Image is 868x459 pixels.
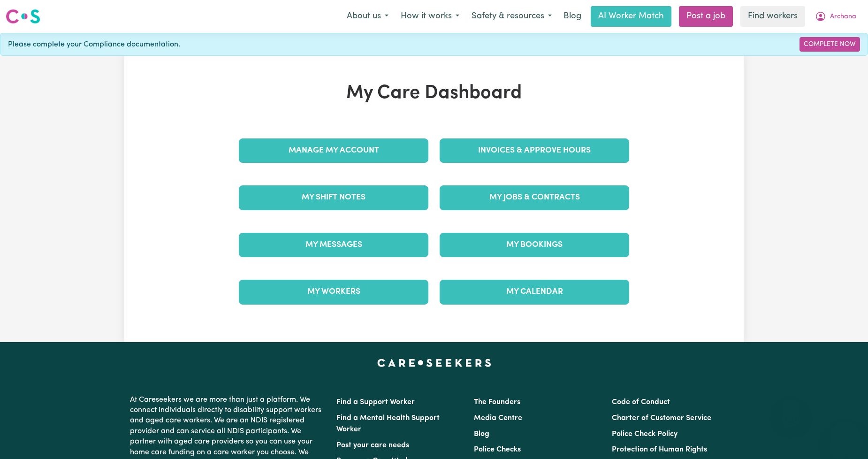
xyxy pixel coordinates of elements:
a: Police Check Policy [612,430,678,438]
h1: My Care Dashboard [233,82,635,105]
span: Please complete your Compliance documentation. [8,39,180,50]
a: Blog [558,6,587,27]
span: Archana [830,12,856,22]
a: My Workers [239,280,428,304]
a: My Jobs & Contracts [440,185,629,210]
a: Charter of Customer Service [612,414,711,422]
button: My Account [809,7,862,26]
a: Find a Mental Health Support Worker [336,414,440,433]
a: My Shift Notes [239,185,428,210]
a: Blog [474,430,489,438]
button: About us [341,7,395,26]
a: Careseekers logo [6,6,40,27]
a: My Bookings [440,233,629,257]
img: Careseekers logo [6,8,40,25]
a: Complete Now [799,37,860,52]
a: My Messages [239,233,428,257]
a: Protection of Human Rights [612,446,707,453]
a: Post a job [679,6,733,27]
a: Invoices & Approve Hours [440,138,629,163]
iframe: Close message [782,399,800,418]
a: Careseekers home page [377,359,491,367]
iframe: Button to launch messaging window [830,421,860,451]
a: Post your care needs [336,442,409,449]
a: Police Checks [474,446,521,453]
a: Code of Conduct [612,398,670,406]
a: AI Worker Match [591,6,671,27]
button: Safety & resources [465,7,558,26]
a: Find workers [740,6,805,27]
a: Manage My Account [239,138,428,163]
a: My Calendar [440,280,629,304]
button: How it works [395,7,465,26]
a: The Founders [474,398,520,406]
a: Media Centre [474,414,522,422]
a: Find a Support Worker [336,398,415,406]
